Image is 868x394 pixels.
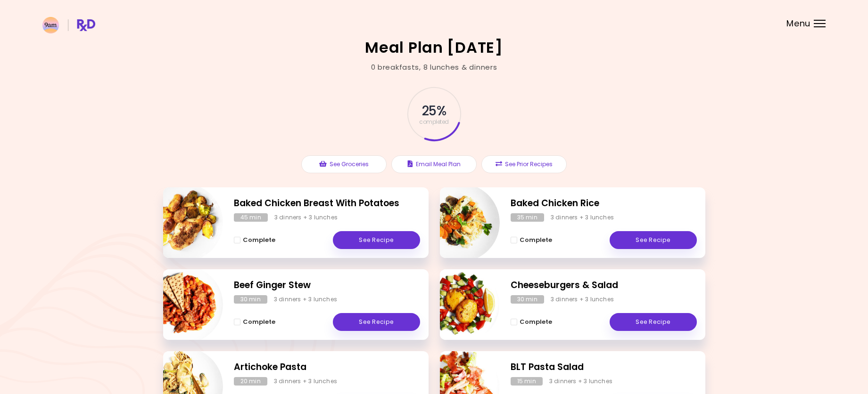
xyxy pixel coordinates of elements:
a: See Recipe - Baked Chicken Rice [610,231,697,249]
div: 0 breakfasts , 8 lunches & dinners [371,62,497,73]
button: Complete - Baked Chicken Breast With Potatoes [234,234,275,246]
img: Info - Cheeseburgers & Salad [422,265,500,344]
div: 3 dinners + 3 lunches [274,377,337,386]
div: 35 min [511,213,544,222]
div: 3 dinners + 3 lunches [274,213,338,222]
span: Menu [786,19,810,28]
h2: BLT Pasta Salad [511,361,697,374]
a: See Recipe - Beef Ginger Stew [333,313,420,331]
span: completed [419,119,449,125]
h2: Meal Plan [DATE] [365,40,503,55]
h2: Baked Chicken Breast With Potatoes [234,197,420,210]
h2: Beef Ginger Stew [234,279,420,292]
span: Complete [243,318,275,326]
img: Info - Baked Chicken Breast With Potatoes [145,184,223,262]
button: Complete - Beef Ginger Stew [234,316,275,328]
button: See Prior Recipes [481,155,567,173]
div: 30 min [511,295,544,304]
button: Complete - Baked Chicken Rice [511,234,552,246]
img: RxDiet [42,17,95,33]
div: 45 min [234,213,268,222]
h2: Artichoke Pasta [234,361,420,374]
button: Email Meal Plan [391,155,477,173]
h2: Cheeseburgers & Salad [511,279,697,292]
img: Info - Beef Ginger Stew [145,265,223,344]
div: 30 min [234,295,267,304]
div: 3 dinners + 3 lunches [551,213,614,222]
span: Complete [520,236,552,244]
button: Complete - Cheeseburgers & Salad [511,316,552,328]
div: 3 dinners + 3 lunches [549,377,612,386]
div: 20 min [234,377,267,386]
span: Complete [243,236,275,244]
h2: Baked Chicken Rice [511,197,697,210]
span: Complete [520,318,552,326]
a: See Recipe - Baked Chicken Breast With Potatoes [333,231,420,249]
button: See Groceries [301,155,387,173]
div: 15 min [511,377,543,386]
a: See Recipe - Cheeseburgers & Salad [610,313,697,331]
img: Info - Baked Chicken Rice [422,184,500,262]
div: 3 dinners + 3 lunches [274,295,337,304]
div: 3 dinners + 3 lunches [551,295,614,304]
span: 25 % [422,103,446,119]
